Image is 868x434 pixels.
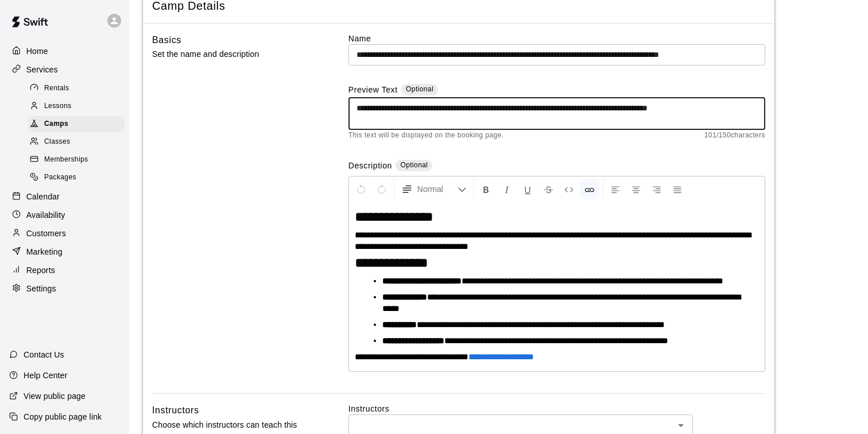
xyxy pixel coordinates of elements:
a: Availability [9,206,120,224]
button: Open [673,417,689,433]
p: Calendar [26,191,60,202]
a: Home [9,43,120,60]
button: Center Align [626,179,646,199]
a: Marketing [9,243,120,260]
span: Rentals [44,83,69,94]
p: Customers [26,228,66,239]
button: Left Align [606,179,625,199]
div: Classes [28,134,125,150]
span: Normal [417,183,458,195]
p: Set the name and description [152,47,312,62]
button: Undo [351,179,371,199]
p: Copy public page link [24,411,102,423]
a: Rentals [28,79,129,97]
p: Settings [26,283,56,294]
p: Availability [26,209,65,221]
span: Camps [44,118,68,130]
p: Services [26,64,58,75]
button: Redo [372,179,392,199]
a: Settings [9,280,120,297]
span: 101 / 150 characters [704,130,765,141]
div: Memberships [28,152,125,168]
span: Lessons [44,101,72,112]
label: Instructors [348,403,765,414]
a: Camps [28,116,129,133]
p: View public page [24,390,86,402]
button: Insert Code [559,179,579,199]
span: Packages [44,172,76,183]
h6: Instructors [152,403,199,418]
label: Description [348,160,392,173]
a: Classes [28,133,129,151]
span: This text will be displayed on the booking page. [348,130,504,141]
div: Camps [28,116,125,132]
button: Format Strikethrough [538,179,558,199]
a: Memberships [28,151,129,169]
button: Format Bold [476,179,496,199]
a: Packages [28,169,129,187]
div: Rentals [28,80,125,97]
p: Home [26,45,48,57]
p: Contact Us [24,349,64,360]
span: Memberships [44,154,88,166]
p: Marketing [26,246,63,258]
label: Preview Text [348,84,398,97]
p: Help Center [24,370,67,381]
div: Packages [28,170,125,186]
p: Reports [26,264,55,276]
h6: Basics [152,33,181,48]
button: Justify Align [668,179,687,199]
a: Calendar [9,188,120,205]
span: Optional [400,161,428,169]
label: Name [348,33,765,44]
button: Formatting Options [397,179,471,199]
button: Right Align [647,179,666,199]
div: Lessons [28,98,125,114]
button: Format Italics [497,179,517,199]
a: Lessons [28,97,129,115]
span: Classes [44,136,70,148]
span: Optional [406,85,433,93]
button: Insert Link [580,179,599,199]
a: Customers [9,225,120,242]
a: Services [9,61,120,78]
a: Reports [9,262,120,279]
button: Format Underline [518,179,537,199]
